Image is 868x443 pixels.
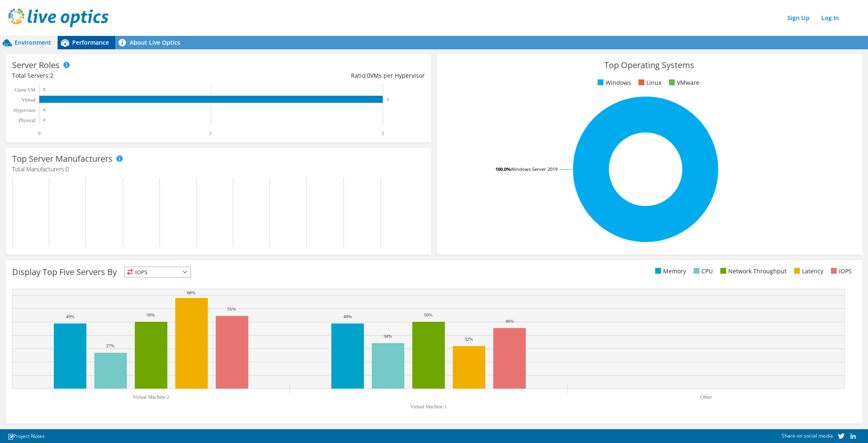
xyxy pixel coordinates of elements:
[443,61,856,70] h3: Top Operating Systems
[66,165,69,173] span: 0
[13,107,36,113] text: Hypervisor
[829,267,852,276] li: IOPS
[38,130,40,136] text: 0
[15,87,35,93] text: Guest VM
[343,314,352,319] text: 49%
[218,71,424,80] div: Ratio: VMs per Hypervisor
[133,394,169,400] text: Virtual Machine 2
[384,334,392,339] text: 34%
[125,267,190,277] span: IOPS
[115,36,187,49] a: About Live Optics
[387,97,389,102] text: 2
[22,97,36,103] text: Virtual
[792,267,823,276] li: Latency
[410,404,447,410] text: Virtual Machine 1
[691,267,713,276] li: CPU
[511,166,558,172] tspan: Windows Server 2019
[817,12,843,24] a: Log In
[12,165,425,174] h4: Total Manufacturers:
[227,306,236,311] text: 55%
[66,314,74,319] text: 49%
[667,78,699,87] li: VMware
[495,166,511,172] tspan: 100.0%
[2,431,50,441] a: Project Notes
[8,8,108,27] img: live_optics_svg.svg
[187,290,195,295] text: 68%
[12,154,113,163] h3: Top Server Manufacturers
[424,312,432,317] text: 50%
[50,71,53,79] span: 2
[783,12,814,24] a: Sign Up
[209,130,212,136] text: 1
[782,432,833,439] span: Share on social media
[43,108,45,112] text: 0
[464,336,473,341] text: 32%
[636,78,661,87] li: Linux
[12,61,60,70] h3: Server Roles
[718,267,787,276] li: Network Throughput
[146,312,155,317] text: 50%
[700,394,712,400] text: Other
[18,117,35,123] text: Physical
[106,343,114,348] text: 27%
[15,38,51,46] span: Environment
[653,267,686,276] li: Memory
[72,38,109,46] span: Performance
[505,318,514,323] text: 46%
[367,71,370,79] span: 0
[12,71,218,80] div: Total Servers:
[595,78,631,87] li: Windows
[43,87,45,92] text: 0
[43,118,45,122] text: 0
[381,130,384,136] text: 2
